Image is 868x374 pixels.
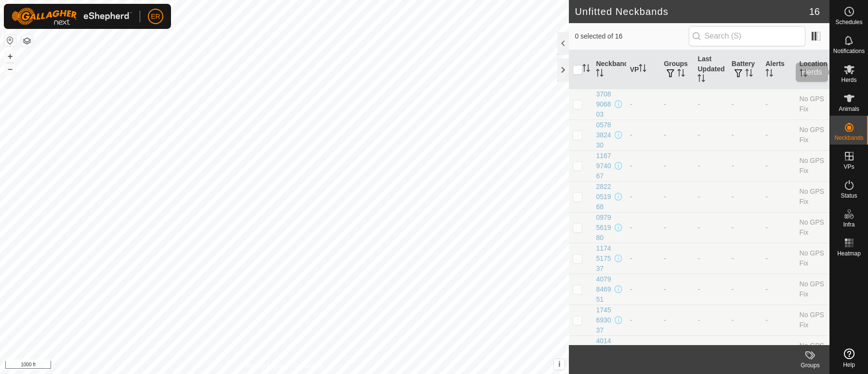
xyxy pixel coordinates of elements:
[660,212,694,243] td: -
[728,274,762,305] td: -
[839,106,859,112] span: Animals
[596,305,612,335] div: 1745693037
[694,50,727,89] th: Last Updated
[660,50,694,89] th: Groups
[843,164,854,170] span: VPs
[247,361,283,370] a: Privacy Policy
[796,150,829,181] td: No GPS Fix
[12,8,132,25] img: Gallagher Logo
[762,150,795,181] td: -
[596,182,612,212] div: 2822051968
[630,254,632,262] app-display-virtual-paddock-transition: -
[796,243,829,274] td: No GPS Fix
[762,120,795,150] td: -
[728,150,762,181] td: -
[762,305,795,335] td: -
[837,251,861,256] span: Heatmap
[582,66,590,73] p-sorticon: Activate to sort
[796,305,829,335] td: No GPS Fix
[841,193,857,199] span: Status
[809,4,820,19] span: 16
[660,335,694,366] td: -
[762,335,795,366] td: -
[834,135,863,141] span: Neckbands
[833,48,865,54] span: Notifications
[4,63,16,75] button: –
[728,243,762,274] td: -
[596,336,612,366] div: 4014131065
[626,50,660,89] th: VP
[294,361,322,370] a: Contact Us
[660,274,694,305] td: -
[697,285,700,293] span: -
[697,131,700,139] span: -
[596,120,612,150] div: 0578382430
[592,50,626,89] th: Neckband
[660,120,694,150] td: -
[630,285,632,293] app-display-virtual-paddock-transition: -
[660,243,694,274] td: -
[575,31,688,41] span: 0 selected of 16
[796,181,829,212] td: No GPS Fix
[796,89,829,120] td: No GPS Fix
[762,274,795,305] td: -
[4,51,16,62] button: +
[596,89,612,120] div: 3708906803
[796,335,829,366] td: No GPS Fix
[841,77,856,83] span: Herds
[765,70,773,78] p-sorticon: Activate to sort
[630,162,632,170] app-display-virtual-paddock-transition: -
[554,359,565,370] button: i
[791,361,829,370] div: Groups
[728,212,762,243] td: -
[630,193,632,200] app-display-virtual-paddock-transition: -
[830,345,868,372] a: Help
[660,305,694,335] td: -
[796,120,829,150] td: No GPS Fix
[630,100,632,108] app-display-virtual-paddock-transition: -
[796,212,829,243] td: No GPS Fix
[835,19,862,25] span: Schedules
[762,89,795,120] td: -
[697,254,700,262] span: -
[575,6,809,17] h2: Unfitted Neckbands
[660,150,694,181] td: -
[762,181,795,212] td: -
[630,224,632,231] app-display-virtual-paddock-transition: -
[630,316,632,324] app-display-virtual-paddock-transition: -
[800,70,807,78] p-sorticon: Activate to sort
[697,76,705,83] p-sorticon: Activate to sort
[596,213,612,243] div: 0979561980
[630,131,632,139] app-display-virtual-paddock-transition: -
[697,224,700,231] span: -
[677,70,685,78] p-sorticon: Activate to sort
[796,274,829,305] td: No GPS Fix
[4,35,16,46] button: Reset Map
[728,335,762,366] td: -
[596,243,612,274] div: 1174517537
[639,66,646,73] p-sorticon: Activate to sort
[762,50,795,89] th: Alerts
[151,12,160,22] span: ER
[660,181,694,212] td: -
[728,181,762,212] td: -
[689,26,805,46] input: Search (S)
[728,89,762,120] td: -
[796,50,829,89] th: Location
[697,162,700,170] span: -
[596,70,604,78] p-sorticon: Activate to sort
[728,50,762,89] th: Battery
[762,243,795,274] td: -
[596,274,612,305] div: 4079846951
[596,151,612,181] div: 1167974067
[21,35,33,47] button: Map Layers
[697,100,700,108] span: -
[558,360,560,368] span: i
[697,316,700,324] span: -
[697,193,700,200] span: -
[762,212,795,243] td: -
[728,120,762,150] td: -
[843,362,855,368] span: Help
[728,305,762,335] td: -
[745,70,753,78] p-sorticon: Activate to sort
